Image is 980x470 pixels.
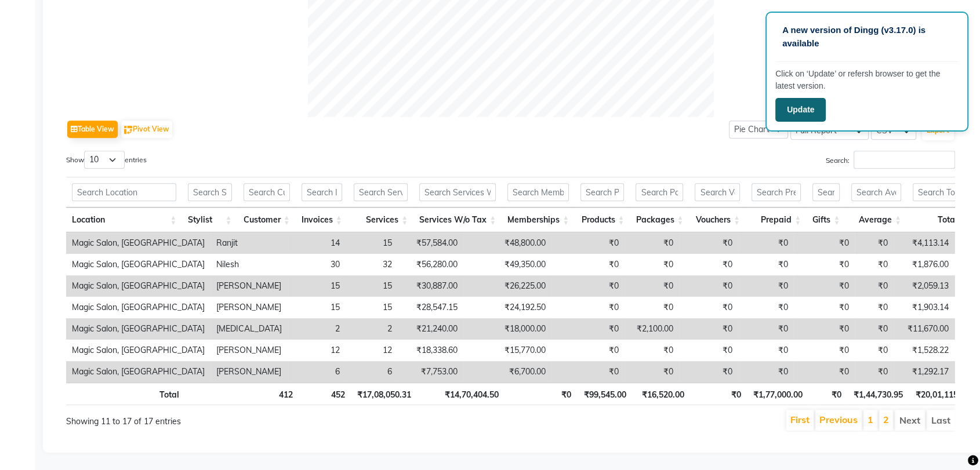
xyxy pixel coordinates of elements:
label: Show entries [66,151,147,169]
td: Nilesh [210,254,288,275]
td: ₹0 [855,297,894,318]
td: ₹1,903.14 [894,297,954,318]
td: ₹0 [738,254,794,275]
td: ₹0 [794,275,855,297]
td: ₹26,225.00 [463,275,551,297]
td: ₹0 [625,254,679,275]
th: Invoices: activate to sort column ascending [296,207,348,232]
td: ₹4,113.14 [894,232,954,254]
div: Showing 11 to 17 of 17 entries [66,409,426,428]
td: ₹0 [855,232,894,254]
td: ₹0 [855,340,894,361]
td: 12 [288,340,346,361]
td: ₹0 [625,232,679,254]
td: ₹30,887.00 [398,275,463,297]
td: 15 [346,297,398,318]
td: ₹0 [738,340,794,361]
td: Magic Salon, [GEOGRAPHIC_DATA] [66,318,210,340]
td: 15 [288,297,346,318]
td: ₹0 [551,361,625,382]
input: Search Stylist [188,183,231,201]
td: [PERSON_NAME] [210,297,288,318]
th: Products: activate to sort column ascending [575,207,630,232]
th: Customer: activate to sort column ascending [238,207,296,232]
td: Magic Salon, [GEOGRAPHIC_DATA] [66,361,210,382]
td: ₹7,753.00 [398,361,463,382]
td: [PERSON_NAME] [210,361,288,382]
th: ₹17,08,050.31 [351,382,418,405]
td: [PERSON_NAME] [210,275,288,297]
td: ₹24,192.50 [463,297,551,318]
th: Total: activate to sort column ascending [907,207,972,232]
td: Ranjit [210,232,288,254]
td: ₹18,000.00 [463,318,551,340]
th: ₹0 [808,382,847,405]
td: ₹0 [794,297,855,318]
input: Search Packages [636,183,683,201]
td: 15 [288,275,346,297]
td: ₹0 [738,275,794,297]
th: ₹1,77,000.00 [747,382,808,405]
td: 6 [288,361,346,382]
td: 12 [346,340,398,361]
td: ₹1,876.00 [894,254,954,275]
td: ₹0 [625,361,679,382]
td: ₹56,280.00 [398,254,463,275]
td: ₹0 [551,297,625,318]
input: Search Vouchers [695,183,739,201]
td: ₹2,100.00 [625,318,679,340]
th: ₹1,44,730.95 [847,382,909,405]
td: ₹1,528.22 [894,340,954,361]
input: Search Products [580,183,624,201]
td: ₹0 [738,318,794,340]
td: ₹0 [738,297,794,318]
td: Magic Salon, [GEOGRAPHIC_DATA] [66,275,210,297]
td: ₹57,584.00 [398,232,463,254]
a: 2 [883,414,889,425]
input: Search: [854,151,955,169]
th: ₹0 [504,382,577,405]
a: First [790,414,810,425]
td: ₹15,770.00 [463,340,551,361]
label: Search: [826,151,955,169]
a: Previous [819,414,858,425]
td: ₹0 [679,340,738,361]
td: ₹0 [679,275,738,297]
input: Search Invoices [302,183,342,201]
button: Table View [67,121,118,138]
td: ₹21,240.00 [398,318,463,340]
td: ₹0 [679,318,738,340]
td: ₹28,547.15 [398,297,463,318]
th: Prepaid: activate to sort column ascending [746,207,807,232]
td: ₹0 [679,361,738,382]
th: Location: activate to sort column ascending [66,207,182,232]
th: Total [66,382,185,405]
input: Search Customer [244,183,290,201]
td: ₹0 [794,340,855,361]
td: 15 [346,275,398,297]
td: ₹0 [679,232,738,254]
td: 6 [346,361,398,382]
td: Magic Salon, [GEOGRAPHIC_DATA] [66,232,210,254]
input: Search Average [851,183,901,201]
td: [PERSON_NAME] [210,340,288,361]
th: Packages: activate to sort column ascending [630,207,689,232]
input: Search Prepaid [752,183,801,201]
td: ₹0 [679,254,738,275]
th: Vouchers: activate to sort column ascending [689,207,745,232]
td: ₹0 [679,297,738,318]
th: ₹14,70,404.50 [417,382,504,405]
td: ₹0 [625,340,679,361]
td: ₹0 [794,232,855,254]
th: ₹20,01,115.31 [909,382,975,405]
td: Magic Salon, [GEOGRAPHIC_DATA] [66,254,210,275]
td: ₹0 [551,275,625,297]
button: Pivot View [121,121,172,138]
td: ₹0 [794,254,855,275]
td: ₹18,338.60 [398,340,463,361]
td: ₹0 [855,318,894,340]
th: 452 [299,382,351,405]
td: ₹0 [794,361,855,382]
td: 15 [346,232,398,254]
input: Search Total [913,183,967,201]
